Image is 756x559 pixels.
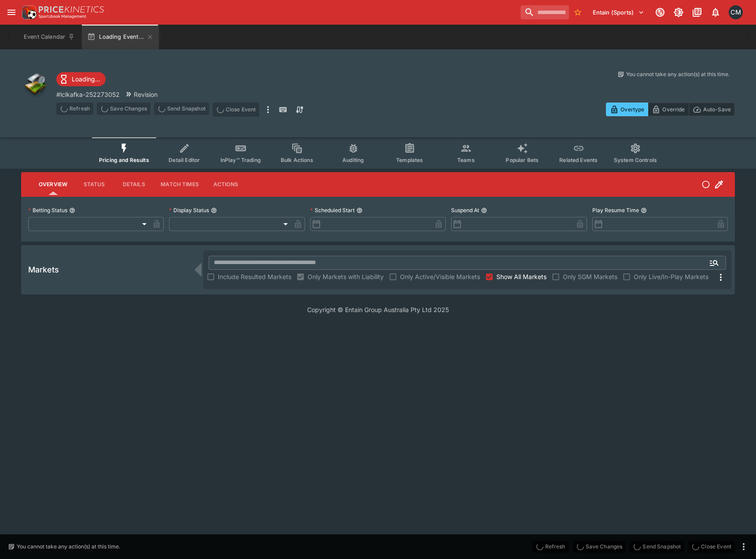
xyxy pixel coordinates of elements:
button: Connected to PK [652,4,668,20]
img: PriceKinetics [39,6,104,13]
button: more [738,541,749,552]
span: Include Resulted Markets [218,272,291,281]
span: System Controls [614,157,657,163]
button: Toggle light/dark mode [671,4,686,20]
div: Event type filters [92,137,664,169]
span: Only Active/Visible Markets [400,272,480,281]
p: Betting Status [28,206,67,214]
button: No Bookmarks [571,5,585,19]
button: Overview [32,174,74,195]
p: Display Status [169,206,209,214]
button: Match Times [154,174,206,195]
button: Details [114,174,154,195]
button: Documentation [689,4,705,20]
div: Cameron Matheson [729,5,743,19]
button: Suspend At [481,207,487,213]
button: Betting Status [69,207,75,213]
div: Start From [606,103,735,116]
span: Detail Editor [169,157,200,163]
button: more [263,103,273,117]
p: Auto-Save [703,105,731,114]
p: Copy To Clipboard [56,90,120,99]
button: Display Status [211,207,217,213]
span: Teams [457,157,475,163]
img: other.png [21,70,49,99]
span: InPlay™ Trading [220,157,261,163]
span: Templates [396,157,423,163]
span: Popular Bets [506,157,539,163]
button: Play Resume Time [641,207,647,213]
img: Sportsbook Management [39,15,86,18]
svg: More [716,272,726,283]
button: Select Tenant [587,5,650,19]
button: Open [706,255,722,271]
p: You cannot take any action(s) at this time. [626,70,730,78]
button: Actions [206,174,246,195]
span: Auditing [342,157,364,163]
p: Revision [134,90,158,99]
button: Overtype [606,103,648,116]
span: Only SGM Markets [563,272,617,281]
img: PriceKinetics Logo [19,4,37,21]
h5: Markets [28,265,59,275]
button: open drawer [4,4,19,20]
p: Override [662,105,685,114]
button: Scheduled Start [356,207,363,213]
span: Only Live/In-Play Markets [634,272,708,281]
button: Notifications [708,4,723,20]
button: Status [74,174,114,195]
p: Loading... [72,74,100,84]
p: Suspend At [451,206,479,214]
p: Overtype [620,105,644,114]
button: Auto-Save [689,103,735,116]
span: Pricing and Results [99,157,149,163]
button: Event Calendar [18,25,80,49]
span: Related Events [559,157,598,163]
p: Scheduled Start [310,206,355,214]
span: Show All Markets [496,272,547,281]
button: Cameron Matheson [726,3,745,22]
input: search [521,5,569,19]
button: Override [648,103,689,116]
span: Only Markets with Liability [308,272,384,281]
p: You cannot take any action(s) at this time. [17,543,120,551]
p: Play Resume Time [592,206,639,214]
span: Bulk Actions [281,157,313,163]
button: Loading Event... [82,25,159,49]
